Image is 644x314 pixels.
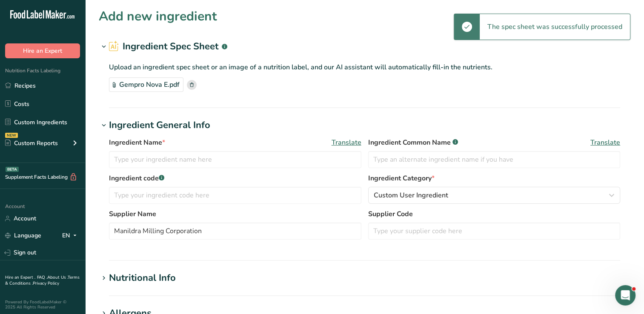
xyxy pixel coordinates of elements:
div: Custom Reports [5,139,58,148]
p: Upload an ingredient spec sheet or an image of a nutrition label, and our AI assistant will autom... [109,62,620,72]
label: Ingredient Category [368,173,621,183]
div: Gempro Nova E.pdf [109,77,183,92]
div: Ingredient General Info [109,118,210,132]
div: Powered By FoodLabelMaker © 2025 All Rights Reserved [5,300,80,310]
span: Translate [590,137,620,148]
a: Hire an Expert . [5,274,35,280]
h2: Ingredient Spec Sheet [109,40,227,54]
a: About Us . [47,274,68,280]
a: Terms & Conditions . [5,274,80,286]
a: FAQ . [37,274,47,280]
span: Custom User Ingredient [374,190,448,200]
label: Supplier Name [109,209,361,219]
iframe: Intercom live chat [615,285,635,305]
input: Type your supplier code here [368,223,621,240]
button: Hire an Expert [5,43,80,58]
div: EN [62,231,80,241]
div: Nutritional Info [109,271,176,285]
input: Type your ingredient code here [109,187,361,204]
input: Type an alternate ingredient name if you have [368,151,621,168]
label: Supplier Code [368,209,621,219]
a: Language [5,228,41,243]
div: The spec sheet was successfully processed [480,14,630,40]
div: NEW [5,133,18,138]
input: Type your ingredient name here [109,151,361,168]
h1: Add new ingredient [99,7,217,26]
span: Ingredient Name [109,137,165,148]
div: BETA [6,167,19,172]
span: Ingredient Common Name [368,137,458,148]
a: Privacy Policy [33,280,59,286]
button: Custom User Ingredient [368,187,621,204]
input: Type your supplier name here [109,223,361,240]
label: Ingredient code [109,173,361,183]
span: Translate [332,137,361,148]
